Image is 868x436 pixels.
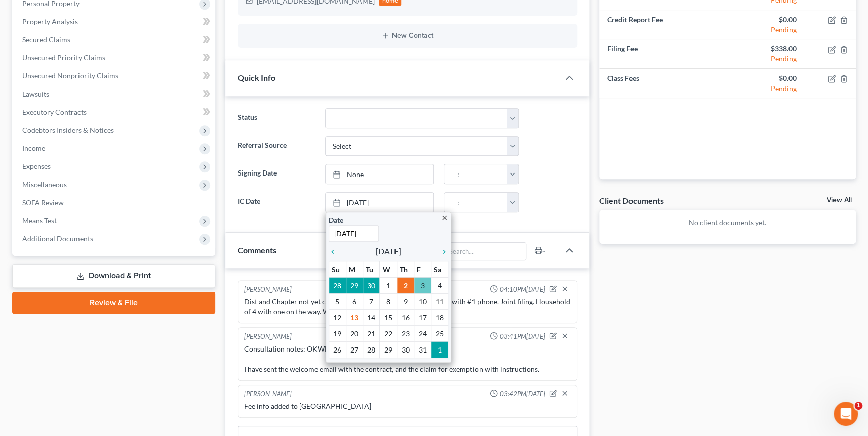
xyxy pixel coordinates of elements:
[22,53,105,62] span: Unsecured Priority Claims
[380,293,397,309] td: 8
[599,68,728,98] td: Class Fees
[380,341,397,358] td: 29
[431,261,448,277] th: Sa
[397,325,414,341] td: 23
[599,10,728,39] td: Credit Report Fee
[238,245,276,255] span: Comments
[22,144,45,152] span: Income
[244,332,292,342] div: [PERSON_NAME]
[376,245,401,257] span: [DATE]
[22,216,57,225] span: Means Test
[500,285,545,294] span: 04:10PM[DATE]
[14,67,215,85] a: Unsecured Nonpriority Claims
[244,297,570,317] div: Dist and Chapter not yet confirmed. Clients facing a garni. Starting with #1 phone. Joint filing....
[500,332,545,341] span: 03:41PM[DATE]
[329,248,342,256] i: chevron_left
[397,341,414,358] td: 30
[326,193,433,212] a: [DATE]
[397,309,414,325] td: 16
[22,90,49,98] span: Lawsuits
[232,108,320,128] label: Status
[232,164,320,184] label: Signing Date
[397,293,414,309] td: 9
[244,285,292,295] div: [PERSON_NAME]
[346,325,363,341] td: 20
[329,293,346,309] td: 5
[363,261,380,277] th: Tu
[414,325,431,341] td: 24
[346,341,363,358] td: 27
[414,261,431,277] th: F
[346,277,363,293] td: 29
[329,277,346,293] td: 28
[414,341,431,358] td: 31
[363,341,380,358] td: 28
[22,180,67,189] span: Miscellaneous
[736,83,797,94] div: Pending
[329,261,346,277] th: Su
[414,309,431,325] td: 17
[326,164,433,184] a: None
[431,277,448,293] td: 4
[431,293,448,309] td: 11
[346,261,363,277] th: M
[444,164,507,184] input: -- : --
[22,108,87,116] span: Executory Contracts
[12,264,215,288] a: Download & Print
[736,54,797,64] div: Pending
[346,309,363,325] td: 13
[397,261,414,277] th: Th
[380,277,397,293] td: 1
[380,261,397,277] th: W
[244,344,570,374] div: Consultation notes: OKWB 7 $1900. I have sent the welcome email with the contract, and the claim ...
[431,341,448,358] td: 1
[435,248,448,256] i: chevron_right
[431,309,448,325] td: 18
[238,73,275,82] span: Quick Info
[14,31,215,49] a: Secured Claims
[444,193,507,212] input: -- : --
[363,309,380,325] td: 14
[500,389,545,399] span: 03:42PM[DATE]
[435,245,448,257] a: chevron_right
[441,214,448,222] i: close
[397,277,414,293] td: 2
[346,293,363,309] td: 6
[414,293,431,309] td: 10
[607,218,848,228] p: No client documents yet.
[599,39,728,68] td: Filing Fee
[22,162,51,170] span: Expenses
[329,245,342,257] a: chevron_left
[22,71,118,80] span: Unsecured Nonpriority Claims
[414,277,431,293] td: 3
[363,293,380,309] td: 7
[22,234,93,243] span: Additional Documents
[380,309,397,325] td: 15
[14,85,215,103] a: Lawsuits
[736,73,797,83] div: $0.00
[380,325,397,341] td: 22
[22,198,64,207] span: SOFA Review
[22,126,114,134] span: Codebtors Insiders & Notices
[736,25,797,35] div: Pending
[329,309,346,325] td: 12
[827,197,852,204] a: View All
[329,325,346,341] td: 19
[14,49,215,67] a: Unsecured Priority Claims
[22,35,70,44] span: Secured Claims
[14,103,215,121] a: Executory Contracts
[232,192,320,212] label: IC Date
[736,44,797,54] div: $338.00
[834,402,858,426] iframe: Intercom live chat
[431,325,448,341] td: 25
[329,215,343,225] label: Date
[363,277,380,293] td: 30
[12,292,215,314] a: Review & File
[441,212,448,223] a: close
[599,195,664,206] div: Client Documents
[232,136,320,156] label: Referral Source
[854,402,862,410] span: 1
[244,389,292,399] div: [PERSON_NAME]
[244,401,570,411] div: Fee info added to [GEOGRAPHIC_DATA]
[736,15,797,25] div: $0.00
